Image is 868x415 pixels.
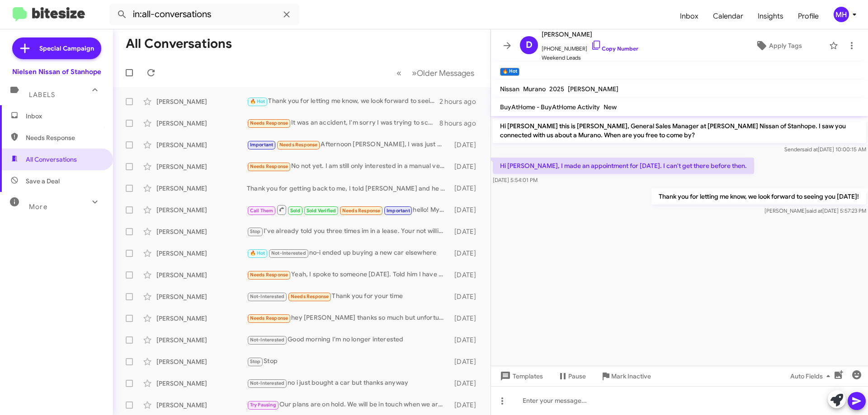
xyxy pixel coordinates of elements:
[542,29,638,40] span: [PERSON_NAME]
[450,184,483,193] div: [DATE]
[307,208,336,214] span: Sold Verified
[450,336,483,345] div: [DATE]
[250,315,288,321] span: Needs Response
[542,53,638,62] span: Weekend Leads
[156,401,247,410] div: [PERSON_NAME]
[783,368,841,384] button: Auto Fields
[156,119,247,128] div: [PERSON_NAME]
[439,97,483,106] div: 2 hours ago
[706,3,750,29] a: Calendar
[156,336,247,345] div: [PERSON_NAME]
[26,112,103,121] span: Inbox
[247,226,450,237] div: I've already told you three times im in a lease. Your not willing to buyout the lease. So PLEASE ...
[417,68,474,78] span: Older Messages
[450,227,483,236] div: [DATE]
[450,292,483,301] div: [DATE]
[250,250,265,256] span: 🔥 Hot
[39,44,94,53] span: Special Campaign
[439,119,483,128] div: 8 hours ago
[250,208,274,214] span: Call Them
[784,146,866,153] span: Sender [DATE] 10:00:15 AM
[611,368,651,384] span: Mark Inactive
[250,142,274,148] span: Important
[500,68,519,76] small: 🔥 Hot
[156,314,247,323] div: [PERSON_NAME]
[406,64,480,82] button: Next
[523,85,546,93] span: Murano
[769,37,802,54] span: Apply Tags
[498,368,543,384] span: Templates
[156,379,247,388] div: [PERSON_NAME]
[493,177,538,183] span: [DATE] 5:54:01 PM
[500,103,600,111] span: BuyAtHome - BuyAtHome Activity
[247,248,450,258] div: no-i ended up buying a new car elsewhere
[271,250,306,256] span: Not-Interested
[591,45,638,52] a: Copy Number
[250,402,276,408] span: Try Pausing
[12,37,101,59] a: Special Campaign
[387,208,410,214] span: Important
[26,155,77,164] span: All Conversations
[550,368,593,384] button: Pause
[156,162,247,171] div: [PERSON_NAME]
[156,292,247,301] div: [PERSON_NAME]
[732,37,825,54] button: Apply Tags
[250,163,288,169] span: Needs Response
[250,359,261,364] span: Stop
[247,161,450,172] div: No not yet. I am still only interested in a manual versa at this time
[790,368,834,384] span: Auto Fields
[807,207,822,214] span: said at
[450,205,483,214] div: [DATE]
[450,249,483,258] div: [DATE]
[109,4,299,25] input: Search
[250,98,265,104] span: 🔥 Hot
[392,64,480,82] nav: Page navigation example
[247,96,439,107] div: Thank you for letting me know, we look forward to seeing you [DATE]!
[250,120,288,126] span: Needs Response
[250,272,288,278] span: Needs Response
[26,133,103,142] span: Needs Response
[247,184,450,193] div: Thank you for getting back to me, I told [PERSON_NAME] and he is going to be reaching out to you,...
[802,146,818,153] span: said at
[156,140,247,149] div: [PERSON_NAME]
[247,140,450,150] div: Afternoon [PERSON_NAME], I was just wondering when that information will be available? I checked ...
[250,294,285,299] span: Not-Interested
[250,228,261,234] span: Stop
[12,67,101,76] div: Nielsen Nissan of Stanhope
[673,3,706,29] a: Inbox
[156,205,247,214] div: [PERSON_NAME]
[250,337,285,343] span: Not-Interested
[156,184,247,193] div: [PERSON_NAME]
[26,177,60,186] span: Save a Deal
[391,64,407,82] button: Previous
[542,40,638,53] span: [PHONE_NUMBER]
[156,270,247,280] div: [PERSON_NAME]
[834,7,849,22] div: MH
[342,208,381,214] span: Needs Response
[764,207,866,214] span: [PERSON_NAME] [DATE] 5:57:23 PM
[568,368,586,384] span: Pause
[750,3,791,29] a: Insights
[791,3,826,29] span: Profile
[450,401,483,410] div: [DATE]
[29,203,47,211] span: More
[604,103,617,111] span: New
[450,140,483,149] div: [DATE]
[493,158,754,174] p: Hi [PERSON_NAME], I made an appointment for [DATE]. I can't get there before then.
[568,85,618,93] span: [PERSON_NAME]
[156,249,247,258] div: [PERSON_NAME]
[247,356,450,367] div: Stop
[247,118,439,128] div: It was an accident, I'm sorry I was trying to schedule a service visit. My apologies.
[247,270,450,280] div: Yeah, I spoke to someone [DATE]. Told him I have his contact when I'm ready to purchase. I'll cal...
[826,7,858,22] button: MH
[593,368,658,384] button: Mark Inactive
[412,67,417,79] span: »
[290,208,301,214] span: Sold
[396,67,401,79] span: «
[156,227,247,236] div: [PERSON_NAME]
[450,162,483,171] div: [DATE]
[450,379,483,388] div: [DATE]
